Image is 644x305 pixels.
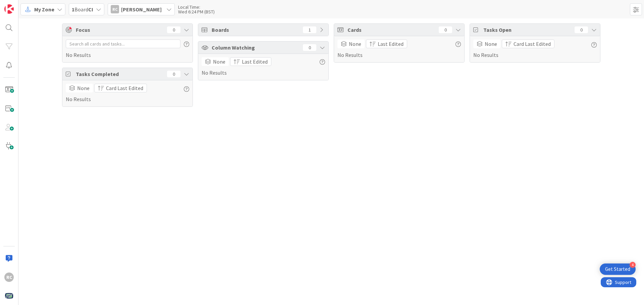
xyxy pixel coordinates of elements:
button: Last Edited [230,57,271,66]
span: [PERSON_NAME] [121,5,162,13]
div: 4 [630,262,636,268]
div: Open Get Started checklist, remaining modules: 4 [600,263,636,275]
div: No Results [337,40,461,59]
span: None [213,58,225,66]
span: Tasks Open [483,26,571,34]
span: Board [72,5,93,13]
div: 0 [167,71,180,77]
div: No Results [202,57,325,77]
button: Card Last Edited [502,40,554,48]
button: Card Last Edited [94,84,147,92]
div: No Results [473,40,597,59]
span: Last Edited [242,58,268,66]
div: Wed 6:24 PM (BST) [178,9,215,14]
span: Card Last Edited [106,84,143,92]
span: Tasks Completed [76,70,164,78]
span: Last Edited [378,40,404,48]
span: None [485,40,497,48]
div: 0 [575,26,588,33]
span: Card Last Edited [514,40,551,48]
div: No Results [66,40,189,59]
div: No Results [66,84,189,103]
div: 1 [303,26,316,33]
span: Support [14,1,31,9]
input: Search all cards and tasks... [66,40,180,48]
div: 0 [167,26,180,33]
span: None [77,84,90,92]
div: RC [111,5,119,13]
div: RC [4,273,14,282]
span: Cards [347,26,435,34]
img: Visit kanbanzone.com [4,4,14,14]
b: CI [88,6,93,13]
b: 1 [72,6,74,13]
button: Last Edited [366,40,407,48]
span: My Zone [34,5,54,13]
span: Boards [212,26,300,34]
span: Column Watching [212,44,300,52]
div: Local Time: [178,5,215,9]
span: Focus [76,26,162,34]
span: None [349,40,361,48]
img: avatar [4,291,14,301]
div: 0 [303,44,316,51]
div: Get Started [605,266,630,273]
div: 0 [439,26,452,33]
